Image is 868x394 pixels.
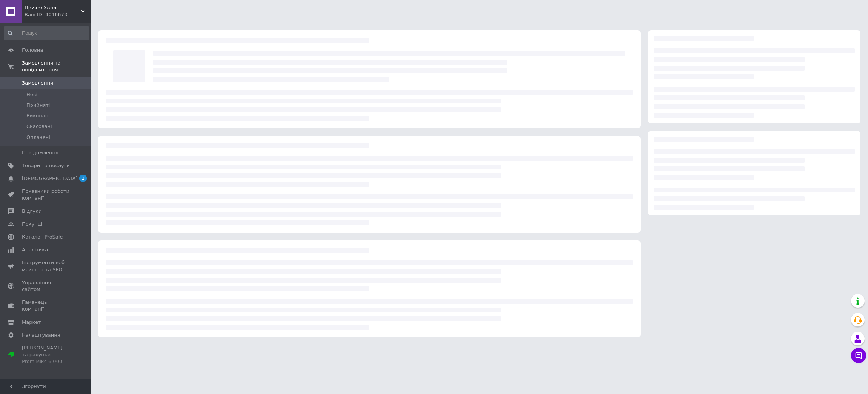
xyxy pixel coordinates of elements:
span: Маркет [22,319,41,326]
span: Прийняті [26,102,50,109]
span: ПриколХолл [25,5,81,11]
span: Виконані [26,112,50,119]
span: Відгуки [22,208,41,215]
span: Покупці [22,221,42,228]
span: Аналітика [22,246,48,253]
span: Замовлення та повідомлення [22,60,91,73]
span: Управління сайтом [22,279,70,293]
span: Гаманець компанії [22,299,70,312]
span: Товари та послуги [22,162,70,169]
span: Інструменти веб-майстра та SEO [22,259,70,273]
span: [DEMOGRAPHIC_DATA] [22,175,78,182]
span: Нові [26,91,37,98]
span: Налаштування [22,332,60,339]
span: Оплачені [26,134,50,141]
span: Повідомлення [22,149,58,156]
span: Показники роботи компанії [22,188,70,202]
span: Замовлення [22,80,53,86]
span: Каталог ProSale [22,234,63,240]
button: Чат з покупцем [851,348,866,363]
div: Ваш ID: 4016673 [25,11,91,18]
span: Скасовані [26,123,52,130]
span: 1 [79,175,87,182]
span: Головна [22,47,43,54]
span: [PERSON_NAME] та рахунки [22,345,70,365]
div: Prom мікс 6 000 [22,358,70,365]
input: Пошук [4,26,89,40]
